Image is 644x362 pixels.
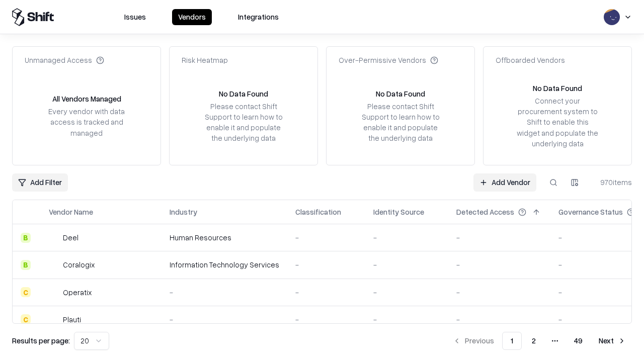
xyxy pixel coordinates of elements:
[295,207,341,217] div: Classification
[21,233,31,243] div: B
[524,332,544,350] button: 2
[566,332,591,350] button: 49
[182,55,228,65] div: Risk Heatmap
[295,259,357,270] div: -
[63,232,78,243] div: Deel
[373,232,440,243] div: -
[172,9,212,25] button: Vendors
[373,287,440,298] div: -
[118,9,152,25] button: Issues
[49,207,93,217] div: Vendor Name
[49,260,59,270] img: Coralogix
[376,88,425,99] div: No Data Found
[456,287,542,298] div: -
[295,232,357,243] div: -
[456,207,514,217] div: Detected Access
[232,9,285,25] button: Integrations
[170,207,197,217] div: Industry
[49,233,59,243] img: Deel
[25,55,104,65] div: Unmanaged Access
[456,259,542,270] div: -
[63,314,81,325] div: Plauti
[295,287,357,298] div: -
[45,106,128,138] div: Every vendor with data access is tracked and managed
[49,287,59,297] img: Operatix
[63,287,92,298] div: Operatix
[52,94,121,104] div: All Vendors Managed
[12,173,68,192] button: Add Filter
[63,259,95,270] div: Coralogix
[359,101,442,144] div: Please contact Shift Support to learn how to enable it and populate the underlying data
[339,55,438,65] div: Over-Permissive Vendors
[170,232,279,243] div: Human Resources
[456,314,542,325] div: -
[447,332,632,350] nav: pagination
[21,314,31,324] div: C
[373,259,440,270] div: -
[502,332,522,350] button: 1
[21,287,31,297] div: C
[170,259,279,270] div: Information Technology Services
[219,88,268,99] div: No Data Found
[533,83,582,94] div: No Data Found
[592,177,632,188] div: 970 items
[456,232,542,243] div: -
[593,332,632,350] button: Next
[558,207,623,217] div: Governance Status
[516,96,599,149] div: Connect your procurement system to Shift to enable this widget and populate the underlying data
[21,260,31,270] div: B
[49,314,59,324] img: Plauti
[373,314,440,325] div: -
[295,314,357,325] div: -
[202,101,285,144] div: Please contact Shift Support to learn how to enable it and populate the underlying data
[473,173,536,192] a: Add Vendor
[170,287,279,298] div: -
[12,335,70,346] p: Results per page:
[373,207,424,217] div: Identity Source
[496,55,565,65] div: Offboarded Vendors
[170,314,279,325] div: -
